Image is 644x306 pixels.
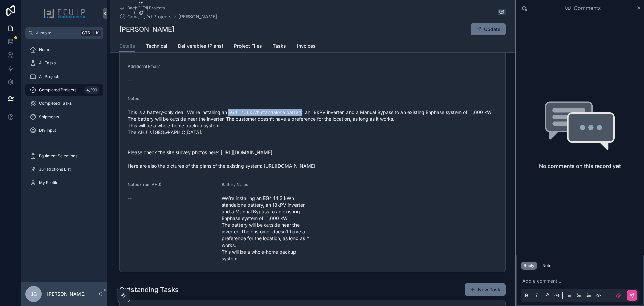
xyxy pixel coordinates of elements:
[30,290,37,298] span: JB
[128,109,497,169] span: This is a battery-only deal. We’re installing an EG4 14.3 kWh standalone battery, an 18kPV invert...
[127,13,172,20] span: Completed Projects
[119,5,165,11] a: Back to All Projects
[81,30,93,36] span: Ctrl
[297,43,316,49] span: Invoices
[25,97,103,110] a: Completed Tasks
[222,195,310,262] span: We’re installing an EG4 14.3 kWh standalone battery, an 18kPV inverter, and a Manual Bypass to an...
[119,43,135,49] span: Details
[128,96,139,101] span: Notes
[43,8,86,19] img: App logo
[25,111,103,123] a: Shipments
[39,180,58,185] span: My Profile
[128,182,161,187] span: Notes (from AHJ)
[127,5,165,11] span: Back to All Projects
[128,195,132,202] span: --
[540,262,554,270] button: Note
[39,87,76,93] span: Completed Projects
[25,27,103,39] button: Jump to...CtrlK
[178,13,217,20] a: [PERSON_NAME]
[39,101,72,106] span: Completed Tasks
[119,25,174,34] h1: [PERSON_NAME]
[25,150,103,162] a: Equiment Selections
[119,285,179,294] h1: Outstanding Tasks
[471,23,506,35] button: Update
[25,84,103,96] a: Completed Projects4,290
[273,43,286,49] span: Tasks
[39,74,60,79] span: All Projects
[297,40,316,53] a: Invoices
[95,30,100,36] span: K
[39,114,59,120] span: Shipments
[119,13,172,20] a: Completed Projects
[146,43,167,49] span: Technical
[21,39,107,198] div: scrollable content
[84,86,99,94] div: 4,290
[465,283,506,296] button: New Task
[25,44,103,56] a: Home
[25,124,103,136] a: DIY Input
[178,43,223,49] span: Deliverables (Plans)
[119,40,135,53] a: Details
[25,71,103,83] a: All Projects
[128,64,160,69] span: Additional Emails
[178,40,223,53] a: Deliverables (Plans)
[25,177,103,189] a: My Profile
[273,40,286,53] a: Tasks
[542,263,551,268] div: Note
[39,47,50,52] span: Home
[128,77,132,83] span: --
[39,167,71,172] span: Jurisdictions List
[146,40,167,53] a: Technical
[36,30,78,36] span: Jump to...
[25,57,103,69] a: All Tasks
[234,40,262,53] a: Project Files
[25,163,103,175] a: Jurisdictions List
[574,4,601,12] span: Comments
[47,291,86,297] p: [PERSON_NAME]
[539,162,621,170] h2: No comments on this record yet
[39,153,77,159] span: Equiment Selections
[39,128,56,133] span: DIY Input
[39,60,56,66] span: All Tasks
[222,182,248,187] span: Battery Notes
[521,262,537,270] button: Reply
[234,43,262,49] span: Project Files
